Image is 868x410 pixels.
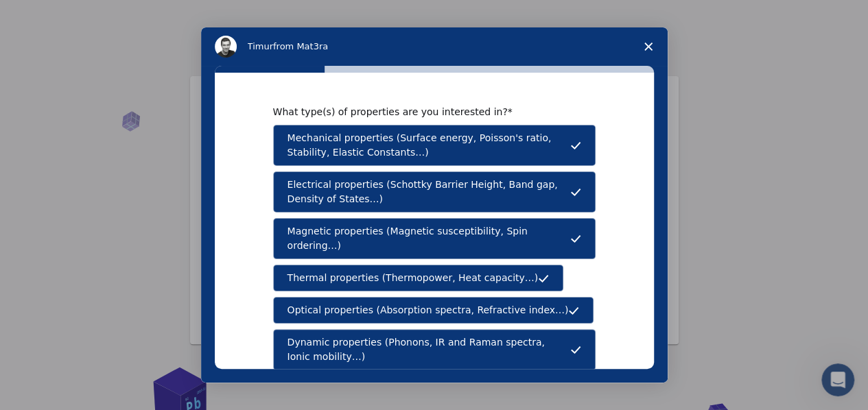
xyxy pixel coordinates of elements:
img: Profile image for Timur [215,36,237,58]
button: Electrical properties (Schottky Barrier Height, Band gap, Density of States…) [273,171,596,213]
button: Mechanical properties (Surface energy, Poisson's ratio, Stability, Elastic Constants…) [273,125,596,166]
span: from Mat3ra [273,41,328,51]
button: Magnetic properties (Magnetic susceptibility, Spin ordering…) [273,218,596,259]
span: Thermal properties (Thermopower, Heat capacity…) [288,271,539,285]
div: What type(s) of properties are you interested in? [273,106,575,118]
span: Electrical properties (Schottky Barrier Height, Band gap, Density of States…) [288,178,570,206]
button: Thermal properties (Thermopower, Heat capacity…) [273,265,564,291]
button: Optical properties (Absorption spectra, Refractive index…) [273,297,594,324]
span: Dynamic properties (Phonons, IR and Raman spectra, Ionic mobility…) [288,335,570,364]
span: Close survey [629,27,668,66]
button: Dynamic properties (Phonons, IR and Raman spectra, Ionic mobility…) [273,329,596,370]
span: Support [27,10,77,22]
span: Magnetic properties (Magnetic susceptibility, Spin ordering…) [288,224,570,253]
span: Timur [248,41,273,51]
span: Optical properties (Absorption spectra, Refractive index…) [288,303,569,317]
span: Mechanical properties (Surface energy, Poisson's ratio, Stability, Elastic Constants…) [288,131,570,160]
